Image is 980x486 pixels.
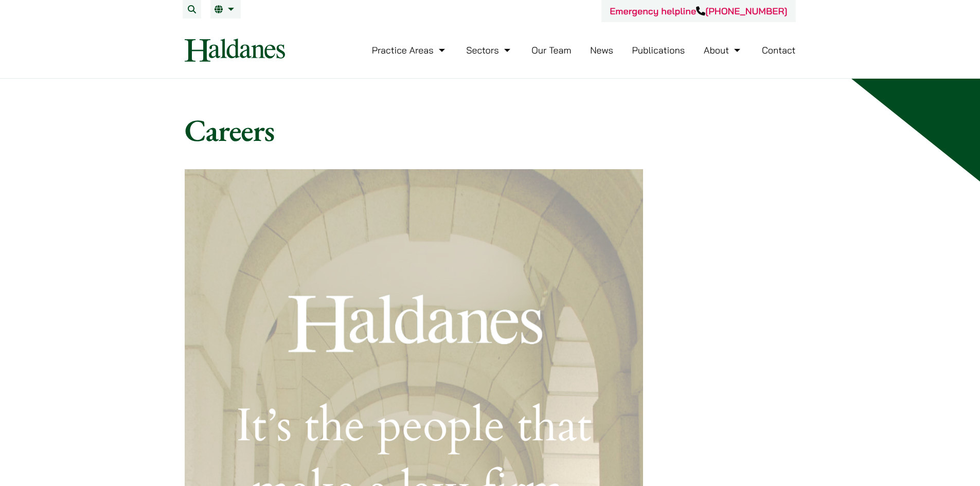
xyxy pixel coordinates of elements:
[372,44,448,56] a: Practice Areas
[762,44,796,56] a: Contact
[185,112,796,149] h1: Careers
[610,5,787,17] a: Emergency helpline[PHONE_NUMBER]
[632,44,685,56] a: Publications
[531,44,571,56] a: Our Team
[704,44,743,56] a: About
[590,44,613,56] a: News
[185,39,285,62] img: Logo of Haldanes
[466,44,512,56] a: Sectors
[215,5,237,13] a: EN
